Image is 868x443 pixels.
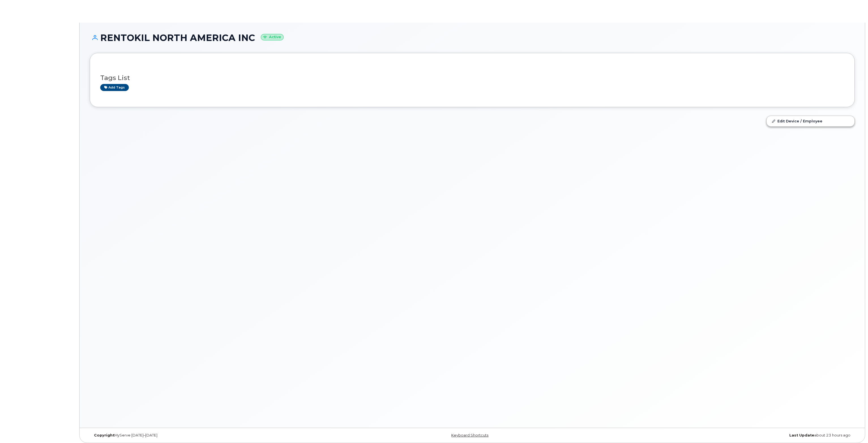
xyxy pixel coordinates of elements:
[767,116,854,126] a: Edit Device / Employee
[100,84,129,91] a: Add tags
[90,33,855,43] h1: RENTOKIL NORTH AMERICA INC
[789,433,814,437] strong: Last Update
[600,433,855,438] div: about 23 hours ago
[261,34,284,40] small: Active
[94,433,114,437] strong: Copyright
[90,433,345,438] div: MyServe [DATE]–[DATE]
[451,433,488,437] a: Keyboard Shortcuts
[100,74,844,81] h3: Tags List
